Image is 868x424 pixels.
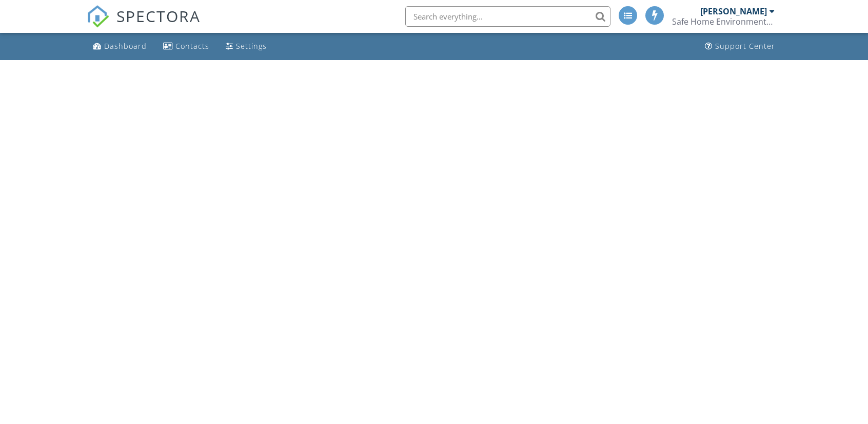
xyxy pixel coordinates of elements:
[715,41,775,51] div: Support Center
[236,41,267,51] div: Settings
[405,6,610,27] input: Search everything...
[116,5,201,27] span: SPECTORA
[87,5,109,28] img: The Best Home Inspection Software - Spectora
[672,16,775,27] div: Safe Home Environmental, LLC
[87,14,201,35] a: SPECTORA
[89,37,151,56] a: Dashboard
[175,41,209,51] div: Contacts
[159,37,213,56] a: Contacts
[700,6,767,16] div: [PERSON_NAME]
[222,37,271,56] a: Settings
[104,41,147,51] div: Dashboard
[701,37,779,56] a: Support Center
